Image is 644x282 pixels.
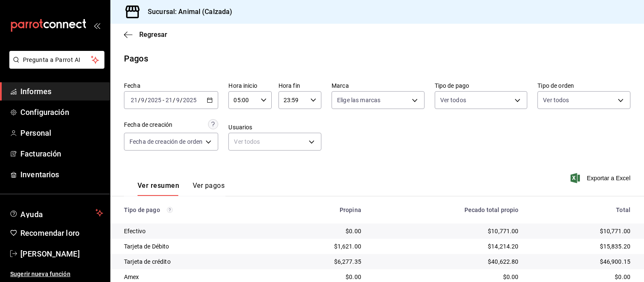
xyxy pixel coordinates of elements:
[163,97,164,103] font: -
[9,51,104,69] button: Pregunta a Parrot AI
[337,97,380,103] font: Elige las marcas
[334,243,361,250] font: $1,621.00
[138,181,179,190] font: Ver resumen
[20,108,69,117] font: Configuración
[124,207,160,213] font: Tipo de pago
[138,181,225,196] div: pestañas de navegación
[600,243,631,250] font: $15,835.20
[165,97,173,103] input: --
[20,170,59,179] font: Inventarios
[180,97,183,103] font: /
[340,207,361,213] font: Propina
[124,121,172,128] font: Fecha de creación
[148,8,232,16] font: Sucursal: Animal (Calzada)
[173,97,175,103] font: /
[615,274,630,280] font: $0.00
[138,97,141,103] font: /
[346,274,361,280] font: $0.00
[503,274,519,280] font: $0.00
[346,228,361,235] font: $0.00
[124,258,171,265] font: Tarjeta de crédito
[587,175,630,181] font: Exportar a Excel
[124,31,167,39] button: Regresar
[616,207,630,213] font: Total
[488,228,519,235] font: $10,771.00
[20,210,43,219] font: Ayuda
[145,97,147,103] font: /
[543,97,569,103] font: Ver todos
[20,128,51,137] font: Personal
[464,207,519,213] font: Pecado total propio
[129,138,202,145] font: Fecha de creación de orden
[10,271,70,277] font: Sugerir nueva función
[234,138,260,145] font: Ver todos
[167,207,173,213] svg: Los pagos realizados con Pay y otras terminales son montos brutos.
[147,97,162,103] input: ----
[6,61,104,70] a: Pregunta a Parrot AI
[130,97,138,103] input: --
[193,181,225,190] font: Ver pagos
[600,228,631,235] font: $10,771.00
[20,87,51,96] font: Informes
[124,53,148,64] font: Pagos
[176,97,180,103] input: --
[435,82,470,89] font: Tipo de pago
[139,31,167,39] font: Regresar
[124,274,139,280] font: Amex
[141,97,145,103] input: --
[334,258,361,265] font: $6,277.35
[20,249,80,258] font: [PERSON_NAME]
[183,97,197,103] input: ----
[20,149,61,158] font: Facturación
[124,228,146,235] font: Efectivo
[124,82,141,89] font: Fecha
[20,229,79,237] font: Recomendar loro
[93,22,100,29] button: abrir_cajón_menú
[332,82,349,89] font: Marca
[488,258,519,265] font: $40,622.80
[278,82,300,89] font: Hora fin
[124,243,169,250] font: Tarjeta de Débito
[572,173,630,183] button: Exportar a Excel
[228,82,257,89] font: Hora inicio
[537,82,574,89] font: Tipo de orden
[600,258,631,265] font: $46,900.15
[23,56,81,63] font: Pregunta a Parrot AI
[440,97,466,103] font: Ver todos
[488,243,519,250] font: $14,214.20
[228,124,252,131] font: Usuarios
